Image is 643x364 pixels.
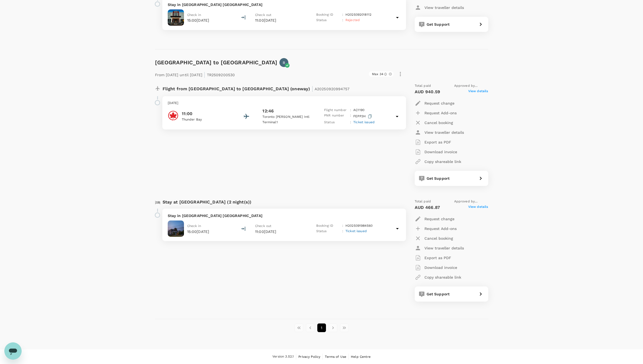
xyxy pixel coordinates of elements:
span: View details [468,204,488,211]
p: View traveller details [424,130,464,135]
p: Export as PDF [424,139,451,145]
button: Download invoice [415,263,457,272]
span: Max 34 () [369,72,390,76]
p: Request change [424,101,454,106]
p: Request Add-ons [424,110,457,116]
span: Total paid [415,199,431,204]
p: Download invoice [424,149,457,155]
h6: [GEOGRAPHIC_DATA] to [GEOGRAPHIC_DATA] [155,58,278,67]
button: Download invoice [415,147,457,157]
button: Request change [415,98,454,108]
button: Export as PDF [415,253,451,263]
button: Copy shareable link [415,272,461,282]
p: H2025091984560 [345,223,372,229]
button: page 1 [317,323,326,332]
button: Export as PDF [415,137,451,147]
p: Request Add-ons [424,226,457,231]
img: Comfort Inn And Conference Centre Toronto Airport [168,221,184,237]
span: Approved by [454,83,488,89]
p: Request change [424,216,454,222]
p: Download invoice [424,265,457,270]
span: Version 3.52.1 [272,354,294,359]
p: Status [324,120,348,125]
span: Help Centre [351,355,371,359]
iframe: Button to launch messaging window [4,342,22,360]
p: Booking ID [316,12,340,18]
p: View traveller details [424,245,464,251]
a: Privacy Policy [298,354,320,360]
p: 11:00[DATE] [255,18,306,23]
p: From [DATE] until [DATE] TR2509200530 [155,69,235,79]
span: Check in [187,13,201,17]
p: : [350,120,351,125]
p: : [350,108,351,113]
button: View traveller details [415,243,464,253]
p: 11:00[DATE] [255,229,306,234]
p: Stay in [GEOGRAPHIC_DATA] [GEOGRAPHIC_DATA] [168,2,401,7]
span: A20250920994757 [315,87,349,91]
p: Copy shareable link [424,159,461,164]
p: View traveller details [424,5,464,10]
span: Check out [255,13,271,17]
span: Check out [255,224,271,228]
span: | [204,71,205,78]
p: Status [316,18,340,23]
p: : [342,12,343,18]
span: Privacy Policy [298,355,320,359]
p: PNR number [324,113,348,120]
p: Stay at [GEOGRAPHIC_DATA] (2 night(s)) [163,199,252,205]
p: Booking ID [316,223,340,229]
p: AUD 466.87 [415,204,440,211]
p: Thunder Bay [182,117,230,122]
span: Approved by [454,199,488,204]
p: Cancel booking [424,236,453,241]
p: H2025092018112 [345,12,371,18]
button: Copy shareable link [415,157,461,166]
p: Cancel booking [424,120,453,125]
p: Stay in [GEOGRAPHIC_DATA] [GEOGRAPHIC_DATA] [168,213,401,218]
p: AC 1190 [353,108,364,113]
p: AUD 940.59 [415,89,440,95]
a: Help Centre [351,354,371,360]
span: Total paid [415,83,431,89]
button: View traveller details [415,3,464,12]
span: Get Support [427,22,450,26]
p: : [342,18,343,23]
p: Toronto [PERSON_NAME] Intl [262,114,311,120]
p: 15:00[DATE] [187,229,209,234]
span: Rejected [345,18,360,22]
a: Terms of Use [325,354,346,360]
p: Flight from [GEOGRAPHIC_DATA] to [GEOGRAPHIC_DATA] (oneway) [163,83,350,93]
span: Terms of Use [325,355,346,359]
span: Ticket issued [353,120,375,124]
button: Request Add-ons [415,224,457,233]
p: 12:46 [262,108,274,114]
p: : [342,223,343,229]
p: Terminal 1 [262,120,311,125]
img: Air Canada [168,110,179,121]
nav: pagination navigation [293,323,350,332]
span: | [312,85,313,92]
p: : [350,113,351,120]
p: Status [316,229,340,234]
p: [DATE] [168,101,401,106]
p: R [283,60,285,65]
span: Ticket issued [345,229,367,233]
button: Cancel booking [415,233,453,243]
div: Max 34 () [369,71,393,77]
span: View details [468,89,488,95]
button: Request Add-ons [415,108,457,118]
p: 11:00 [182,111,230,117]
span: Get Support [427,292,450,296]
p: Copy shareable link [424,275,461,280]
p: Export as PDF [424,255,451,261]
button: Request change [415,214,454,224]
button: View traveller details [415,128,464,137]
p: : [342,229,343,234]
span: Get Support [427,176,450,181]
img: Hampton Inn Stes Thunder Bay [168,9,184,26]
span: Check in [187,224,201,228]
button: Cancel booking [415,118,453,128]
p: 15:00[DATE] [187,18,209,23]
p: FEPP3H [353,113,373,120]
